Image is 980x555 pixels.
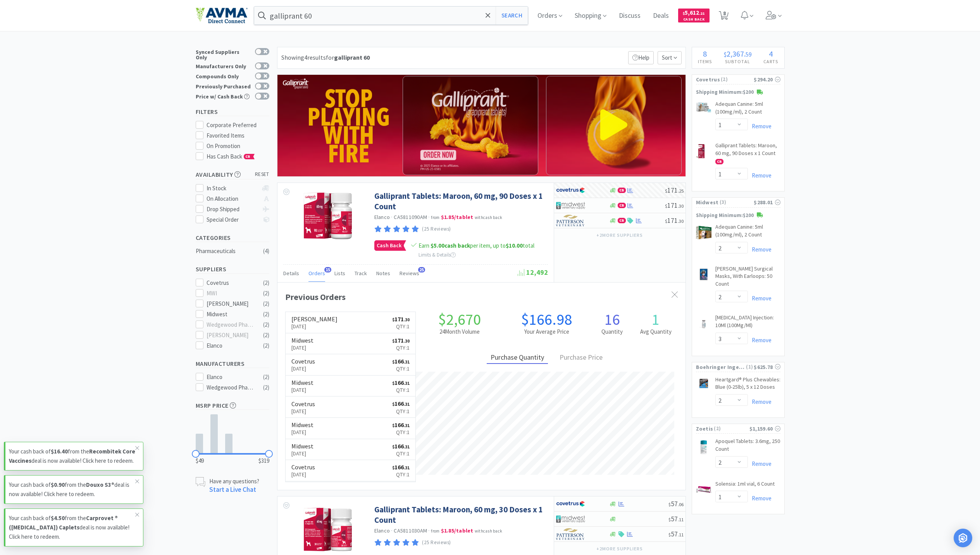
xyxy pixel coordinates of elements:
[403,76,538,175] img: galliprant_vb_contentv2.png
[392,402,394,407] span: $
[291,358,315,364] h6: Covetrus
[556,528,585,540] img: f5e969b455434c6296c6d81ef179fa71_3.png
[506,242,523,249] span: $10.00
[334,53,370,61] strong: galliprant 60
[748,172,772,179] a: Remove
[683,9,705,16] span: 5,612
[475,215,502,220] span: with cash back
[715,100,780,119] a: Adequan Canine: 5ml (100mg/ml), 2 Count
[255,171,269,179] span: reset
[258,456,269,465] span: $319
[503,327,590,336] h2: Your Average Price
[392,379,410,386] span: 166
[720,76,754,83] span: ( 2 )
[665,188,667,194] span: $
[431,242,444,249] span: $5.00
[590,327,634,336] h2: Quantity
[286,376,416,397] a: Midwest[DATE]$166.31Qty:1
[196,62,251,69] div: Manufacturers Only
[207,205,258,214] div: Drop Shipped
[618,203,625,208] span: CB
[496,7,528,24] button: Search
[678,502,684,507] span: . 06
[419,242,534,249] span: Earn per item, up to total
[431,528,439,534] span: from
[431,242,470,249] strong: cash back
[392,357,410,365] span: 166
[703,49,707,59] span: 8
[207,278,255,288] div: Covetrus
[715,265,780,291] a: [PERSON_NAME] Surgical Masks, With Earloops: 50 Count
[422,539,451,547] p: (25 Reviews)
[724,50,727,58] span: $
[277,75,685,176] img: 40c9098be0884d4b98675f96ea22b47b_197.png
[696,102,711,113] img: 6245714a75d54c1ca4b23e8ebeb16dd7_34239.png
[391,527,393,534] span: ·
[9,447,135,465] p: Your cash back of from the deal is now available! Click here to redeem.
[51,448,68,455] strong: $16.40
[394,214,427,221] span: CA5811090AM
[303,504,353,555] img: a976a7309bb54b43a403faf7a890a007_573356.jpg
[286,396,416,418] a: Covetrus[DATE]$166.31Qty:1
[326,53,370,61] span: for
[196,72,251,79] div: Compounds Only
[286,460,416,481] a: Covetrus[DATE]$166.31Qty:1
[668,502,671,507] span: $
[404,317,410,322] span: . 30
[291,464,315,470] h6: Covetrus
[392,359,394,365] span: $
[286,418,416,439] a: Midwest[DATE]$166.31Qty:1
[692,88,784,97] p: Shipping Minimum: $200
[291,386,313,394] p: [DATE]
[692,212,784,220] p: Shipping Minimum: $200
[196,83,251,89] div: Previously Purchased
[696,267,711,282] img: 1877ee718fe04ba9ac1a6d511e6a79f5_127087.jpeg
[392,463,410,471] span: 166
[291,322,338,331] p: [DATE]
[196,93,251,99] div: Price w/ Cash Back
[51,481,65,488] strong: $0.90
[665,203,667,209] span: $
[556,498,585,510] img: 77fca1acd8b6420a9015268ca798ef17_1.png
[404,444,410,450] span: . 31
[207,289,255,298] div: MWI
[196,359,269,368] h5: Manufacturers
[324,267,331,272] span: 15
[392,400,410,407] span: 166
[715,480,775,491] a: Solensia: 1ml vial, 6 Count
[665,186,684,195] span: 171
[692,58,718,65] h4: Items
[291,470,315,479] p: [DATE]
[668,532,671,538] span: $
[428,527,430,534] span: ·
[696,377,711,390] img: 860b74572136493bb96447e7b2c16e6f_487056.png
[391,214,393,221] span: ·
[416,327,503,336] h2: 24 Month Volume
[718,50,758,58] div: .
[404,338,410,344] span: . 30
[745,363,754,371] span: ( 1 )
[283,270,299,277] span: Details
[441,527,474,534] strong: $1.85 / tablet
[392,336,410,344] span: 171
[668,514,684,523] span: 57
[716,159,723,164] span: CB
[285,290,678,304] div: Previous Orders
[207,299,255,309] div: [PERSON_NAME]
[291,379,313,386] h6: Midwest
[196,401,269,410] h5: MSRP Price
[668,499,684,508] span: 57
[715,223,780,241] a: Adequan Canine: 5ml (100mg/ml), 2 Count
[207,372,255,382] div: Elanco
[209,477,259,485] p: Have any questions?
[618,188,625,193] span: CB
[263,289,269,298] div: ( 2 )
[392,423,394,428] span: $
[374,191,546,212] a: Galliprant Tablets: Maroon, 60 mg, 90 Doses x 1 Count
[291,428,313,436] p: [DATE]
[392,381,394,386] span: $
[291,407,315,415] p: [DATE]
[375,241,403,250] span: Cash Back
[487,352,548,364] div: Purchase Quantity
[291,364,315,373] p: [DATE]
